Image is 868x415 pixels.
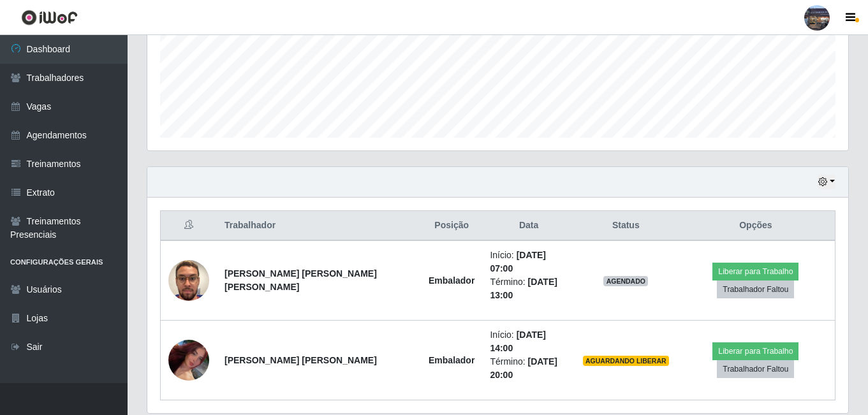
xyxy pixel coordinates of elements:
time: [DATE] 07:00 [490,250,546,273]
img: 1749348201496.jpeg [168,325,209,396]
th: Status [575,211,677,241]
strong: Embalador [429,355,474,365]
th: Data [482,211,575,241]
li: Término: [490,355,567,382]
button: Trabalhador Faltou [717,360,794,378]
li: Início: [490,328,567,355]
strong: [PERSON_NAME] [PERSON_NAME] [PERSON_NAME] [224,268,377,292]
button: Liberar para Trabalho [712,342,798,360]
span: AGENDADO [603,276,648,286]
th: Opções [677,211,835,241]
strong: [PERSON_NAME] [PERSON_NAME] [224,355,377,365]
strong: Embalador [429,275,474,286]
button: Liberar para Trabalho [712,263,798,280]
span: AGUARDANDO LIBERAR [583,356,669,366]
img: CoreUI Logo [21,10,78,25]
time: [DATE] 14:00 [490,330,546,353]
th: Trabalhador [217,211,421,241]
button: Trabalhador Faltou [717,280,794,298]
img: 1753900097515.jpeg [168,244,209,317]
li: Início: [490,249,567,275]
th: Posição [421,211,482,241]
li: Término: [490,275,567,302]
